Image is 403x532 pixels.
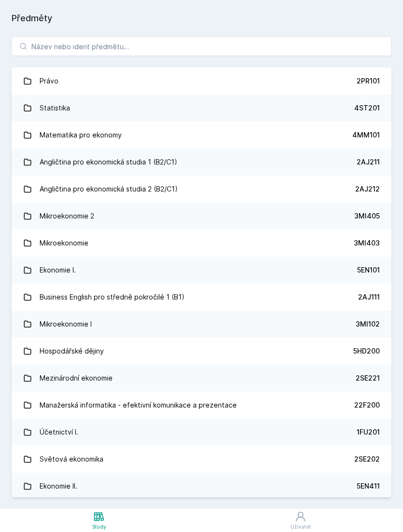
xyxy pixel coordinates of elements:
[40,423,78,442] div: Účetnictví I.
[354,238,380,248] div: 3MI403
[354,211,380,221] div: 3MI405
[12,338,391,365] a: Hospodářské dějiny 5HD200
[40,314,92,334] div: Mikroekonomie I
[12,95,391,122] a: Statistika 4ST201
[12,12,391,25] h1: Předměty
[40,368,113,388] div: Mezinárodní ekonomie
[357,265,380,275] div: 5EN101
[356,373,380,383] div: 2SE221
[355,184,380,194] div: 2AJ212
[12,203,391,230] a: Mikroekonomie 2 3MI405
[12,257,391,284] a: Ekonomie I. 5EN101
[40,396,237,415] div: Manažerská informatika - efektivní komunikace a prezentace
[352,130,380,140] div: 4MM101
[357,481,380,491] div: 5EN411
[12,37,391,56] input: Název nebo ident předmětu…
[12,365,391,392] a: Mezinárodní ekonomie 2SE221
[92,523,106,531] div: Study
[40,260,76,280] div: Ekonomie I.
[40,450,103,469] div: Světová ekonomika
[12,284,391,311] a: Business English pro středně pokročilé 1 (B1) 2AJ111
[40,287,185,307] div: Business English pro středně pokročilé 1 (B1)
[40,206,94,226] div: Mikroekonomie 2
[12,122,391,149] a: Matematika pro ekonomy 4MM101
[40,341,104,361] div: Hospodářské dějiny
[357,157,380,167] div: 2AJ211
[12,68,391,95] a: Právo 2PR101
[356,319,380,329] div: 3MI102
[12,311,391,338] a: Mikroekonomie I 3MI102
[290,523,311,531] div: Uživatel
[12,446,391,473] a: Světová ekonomika 2SE202
[354,103,380,113] div: 4ST201
[354,400,380,410] div: 22F200
[358,292,380,302] div: 2AJ111
[40,477,77,496] div: Ekonomie II.
[12,473,391,500] a: Ekonomie II. 5EN411
[40,152,177,172] div: Angličtina pro ekonomická studia 1 (B2/C1)
[357,76,380,86] div: 2PR101
[354,454,380,464] div: 2SE202
[12,419,391,446] a: Účetnictví I. 1FU201
[12,149,391,176] a: Angličtina pro ekonomická studia 1 (B2/C1) 2AJ211
[40,233,88,253] div: Mikroekonomie
[12,392,391,419] a: Manažerská informatika - efektivní komunikace a prezentace 22F200
[12,176,391,203] a: Angličtina pro ekonomická studia 2 (B2/C1) 2AJ212
[12,230,391,257] a: Mikroekonomie 3MI403
[353,346,380,356] div: 5HD200
[357,427,380,437] div: 1FU201
[40,179,178,199] div: Angličtina pro ekonomická studia 2 (B2/C1)
[40,71,58,91] div: Právo
[40,98,70,118] div: Statistika
[40,125,122,145] div: Matematika pro ekonomy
